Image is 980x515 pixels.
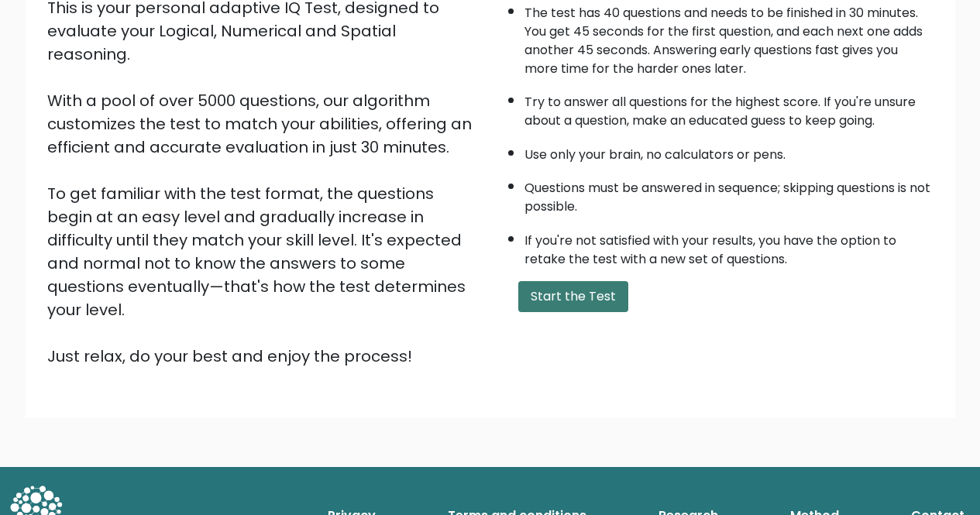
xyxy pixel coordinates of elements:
li: Use only your brain, no calculators or pens. [524,138,934,164]
li: Questions must be answered in sequence; skipping questions is not possible. [524,171,934,216]
li: Try to answer all questions for the highest score. If you're unsure about a question, make an edu... [524,85,934,130]
button: Start the Test [518,281,628,312]
li: If you're not satisfied with your results, you have the option to retake the test with a new set ... [524,224,934,269]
